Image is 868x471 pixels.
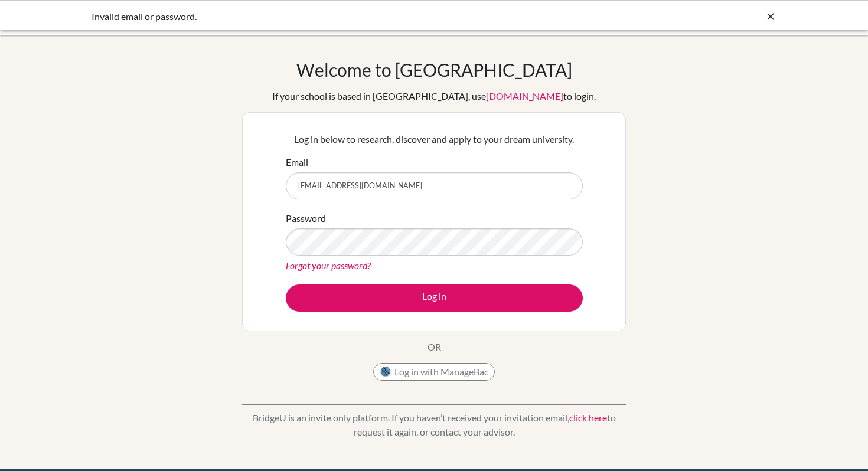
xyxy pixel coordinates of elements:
a: click here [569,412,607,423]
button: Log in [286,284,583,312]
a: [DOMAIN_NAME] [486,90,563,102]
p: OR [428,340,441,354]
div: Invalid email or password. [92,9,599,24]
p: Log in below to research, discover and apply to your dream university. [286,132,583,146]
p: BridgeU is an invite only platform. If you haven’t received your invitation email, to request it ... [242,411,626,439]
h1: Welcome to [GEOGRAPHIC_DATA] [296,59,572,80]
label: Email [286,155,308,169]
a: Forgot your password? [286,260,371,271]
label: Password [286,211,326,225]
div: If your school is based in [GEOGRAPHIC_DATA], use to login. [272,89,596,103]
button: Log in with ManageBac [373,363,495,381]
